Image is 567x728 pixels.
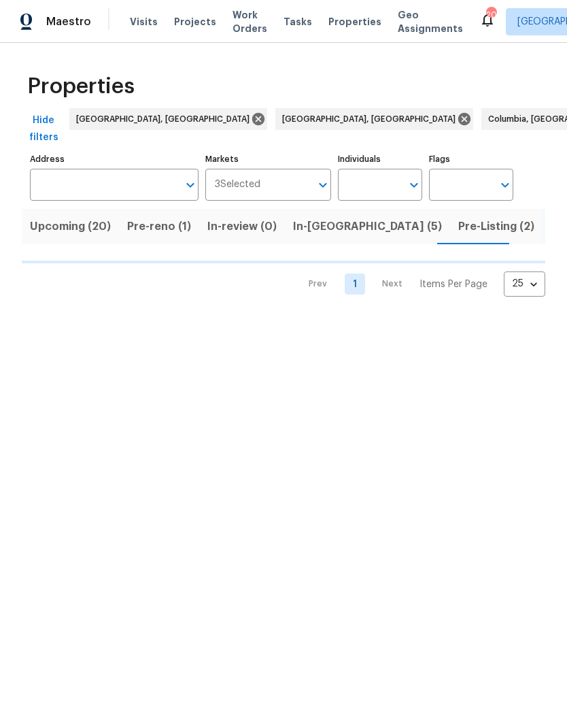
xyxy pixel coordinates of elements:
[419,278,487,291] p: Items Per Page
[127,217,191,236] span: Pre-reno (1)
[130,15,158,29] span: Visits
[345,274,365,295] a: Goto page 1
[313,176,332,195] button: Open
[486,8,496,22] div: 20
[69,108,267,130] div: [GEOGRAPHIC_DATA], [GEOGRAPHIC_DATA]
[328,15,381,29] span: Properties
[181,176,200,195] button: Open
[458,217,534,236] span: Pre-Listing (2)
[22,108,65,150] button: Hide filters
[205,155,332,163] label: Markets
[46,15,91,29] span: Maestro
[398,8,463,35] span: Geo Assignments
[429,155,513,163] label: Flags
[338,155,422,163] label: Individuals
[296,271,545,297] nav: Pagination Navigation
[174,15,216,29] span: Projects
[30,155,199,163] label: Address
[207,217,277,236] span: In-review (0)
[76,112,255,126] span: [GEOGRAPHIC_DATA], [GEOGRAPHIC_DATA]
[30,217,111,236] span: Upcoming (20)
[282,112,461,126] span: [GEOGRAPHIC_DATA], [GEOGRAPHIC_DATA]
[215,179,260,191] span: 3 Selected
[496,176,515,195] button: Open
[283,17,312,27] span: Tasks
[233,8,267,35] span: Work Orders
[275,108,473,130] div: [GEOGRAPHIC_DATA], [GEOGRAPHIC_DATA]
[293,217,442,236] span: In-[GEOGRAPHIC_DATA] (5)
[27,112,60,146] span: Hide filters
[504,266,545,301] div: 25
[405,176,424,195] button: Open
[27,80,135,93] span: Properties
